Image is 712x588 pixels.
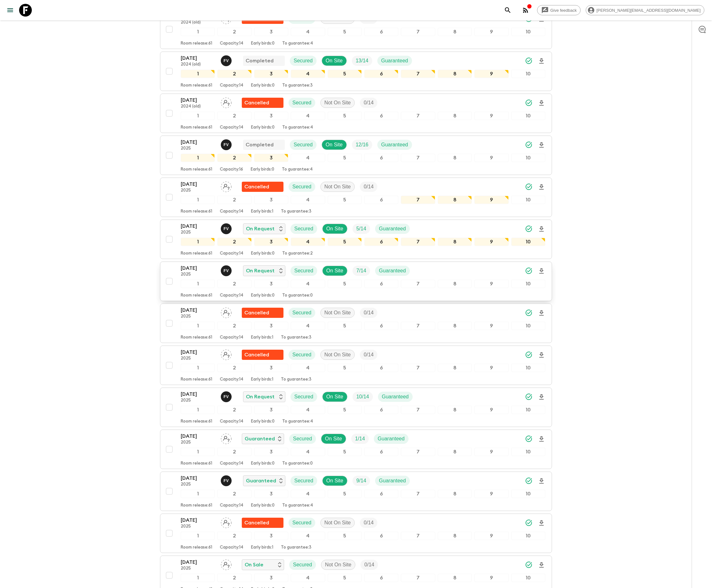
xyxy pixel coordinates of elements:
[181,230,216,235] p: 2025
[325,435,342,443] p: On Site
[181,356,216,361] p: 2025
[254,322,288,330] div: 3
[220,83,243,88] p: Capacity: 14
[438,196,472,204] div: 8
[438,280,472,288] div: 8
[356,267,366,275] p: 7 / 14
[438,154,472,162] div: 8
[221,435,232,440] span: Assign pack leader
[294,57,313,65] p: Secured
[547,8,580,13] span: Give feedback
[360,350,377,360] div: Trip Fill
[181,335,212,340] p: Room release: 61
[325,351,351,359] p: Not On Site
[511,154,545,162] div: 10
[364,99,373,107] p: 0 / 14
[254,238,288,246] div: 3
[328,364,362,372] div: 5
[242,182,283,192] div: Flash Pack cancellation
[291,154,325,162] div: 4
[538,99,545,107] svg: Download Onboarding
[251,335,273,340] p: Early birds: 1
[322,56,347,66] div: On Site
[322,224,347,234] div: On Site
[364,322,398,330] div: 6
[290,392,317,402] div: Secured
[401,238,435,246] div: 7
[245,435,275,443] p: Guaranteed
[181,306,216,314] p: [DATE]
[181,196,215,204] div: 1
[242,98,283,108] div: Flash Pack cancellation
[160,262,552,301] button: [DATE]2025Francisco ValeroOn RequestSecuredOn SiteTrip FillGuaranteed12345678910Room release:61Ca...
[326,267,343,275] p: On Site
[181,222,216,230] p: [DATE]
[244,351,269,359] p: Cancelled
[525,351,533,359] svg: Synced Successfully
[356,225,366,233] p: 5 / 14
[474,280,508,288] div: 9
[379,225,406,233] p: Guaranteed
[254,28,288,36] div: 3
[181,54,216,62] p: [DATE]
[538,351,545,359] svg: Download Onboarding
[251,167,274,172] p: Early birds: 0
[244,309,269,317] p: Cancelled
[291,70,325,78] div: 4
[292,351,311,359] p: Secured
[181,406,215,414] div: 1
[379,267,406,275] p: Guaranteed
[282,41,313,46] p: To guarantee: 4
[364,154,398,162] div: 6
[381,57,408,65] p: Guaranteed
[378,435,405,443] p: Guaranteed
[220,251,243,256] p: Capacity: 14
[511,364,545,372] div: 10
[282,83,313,88] p: To guarantee: 3
[586,5,704,15] div: [PERSON_NAME][EMAIL_ADDRESS][DOMAIN_NAME]
[438,364,472,372] div: 8
[181,398,216,403] p: 2025
[221,391,233,402] button: FV
[181,280,215,288] div: 1
[181,440,216,445] p: 2025
[181,322,215,330] div: 1
[364,238,398,246] div: 6
[291,196,325,204] div: 4
[511,28,545,36] div: 10
[244,99,269,107] p: Cancelled
[474,238,508,246] div: 9
[224,394,229,399] p: F V
[382,393,409,401] p: Guaranteed
[221,351,232,356] span: Assign pack leader
[181,419,212,424] p: Room release: 61
[246,57,274,65] p: Completed
[251,41,275,46] p: Early birds: 0
[289,98,315,108] div: Secured
[322,266,347,276] div: On Site
[220,335,243,340] p: Capacity: 14
[328,28,362,36] div: 5
[525,393,533,401] svg: Synced Successfully
[351,434,369,444] div: Trip Fill
[525,267,533,275] svg: Synced Successfully
[217,322,251,330] div: 2
[353,392,373,402] div: Trip Fill
[511,406,545,414] div: 10
[364,196,398,204] div: 6
[221,225,233,230] span: Francisco Valero
[326,57,343,65] p: On Site
[352,56,372,66] div: Trip Fill
[353,224,370,234] div: Trip Fill
[328,196,362,204] div: 5
[220,167,243,172] p: Capacity: 16
[220,419,243,424] p: Capacity: 14
[181,364,215,372] div: 1
[364,351,373,359] p: 0 / 14
[281,209,311,214] p: To guarantee: 3
[160,430,552,469] button: [DATE]2025Assign pack leaderGuaranteedSecuredOn SiteTrip FillGuaranteed12345678910Room release:61...
[244,183,269,191] p: Cancelled
[525,57,533,65] svg: Synced Successfully
[220,209,243,214] p: Capacity: 14
[181,138,216,146] p: [DATE]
